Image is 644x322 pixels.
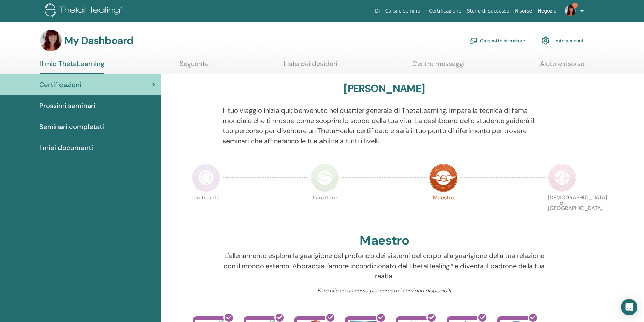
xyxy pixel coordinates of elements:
a: Di [372,5,383,17]
img: cog.svg [542,35,550,46]
h2: Maestro [360,233,409,248]
a: Corsi e seminari [383,5,426,17]
a: Il mio account [542,33,584,48]
a: Il mio ThetaLearning [40,59,104,74]
img: Instructor [311,164,339,192]
a: Aiuto e risorse [540,59,585,73]
p: praticante [192,195,220,223]
span: Seminari completati [39,122,104,132]
span: 1 [572,3,578,8]
a: Cruscotto istruttore [469,33,525,48]
img: default.png [40,30,62,51]
a: Centro messaggi [412,59,465,73]
p: Il tuo viaggio inizia qui; benvenuto nel quartier generale di ThetaLearning. Impara la tecnica di... [223,105,546,146]
img: default.png [565,5,576,16]
a: Seguente [180,59,209,73]
p: Fare clic su un corso per cercare i seminari disponibili [223,287,546,295]
span: Certificazioni [39,80,81,90]
a: Lista dei desideri [284,59,337,73]
img: logo.png [45,3,125,19]
p: Istruttore [311,195,339,223]
h3: My Dashboard [64,34,133,47]
img: Certificate of Science [548,164,576,192]
a: Storie di successo [464,5,512,17]
p: Maestro [429,195,458,223]
span: Prossimi seminari [39,101,95,111]
a: Negozio [535,5,559,17]
div: Open Intercom Messenger [621,299,637,315]
p: L'allenamento esplora la guarigione dal profondo dei sistemi del corpo alla guarigione della tua ... [223,251,546,281]
a: Risorse [512,5,535,17]
img: Master [429,164,458,192]
a: Certificazione [426,5,464,17]
h3: [PERSON_NAME] [344,82,425,95]
span: I miei documenti [39,143,93,153]
p: [DEMOGRAPHIC_DATA] di [GEOGRAPHIC_DATA] [548,195,576,223]
img: Practitioner [192,164,220,192]
img: chalkboard-teacher.svg [469,38,477,44]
